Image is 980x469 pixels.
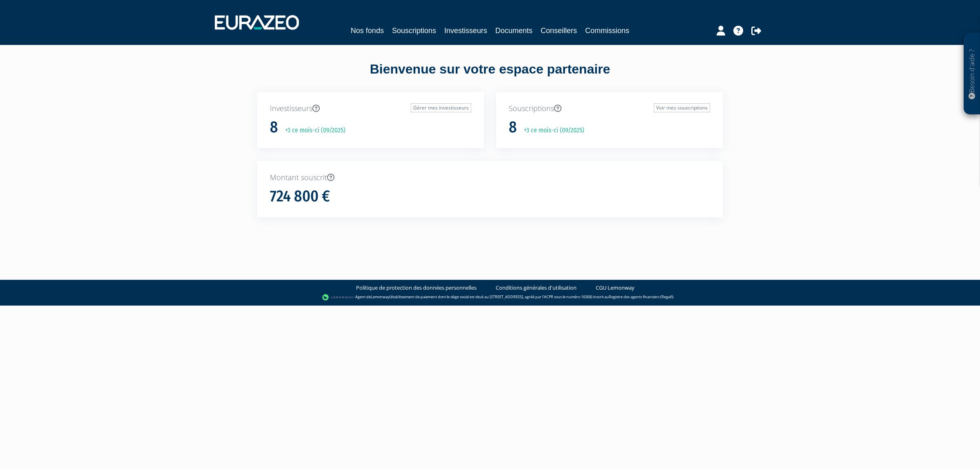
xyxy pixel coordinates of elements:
a: Gérer mes investisseurs [411,103,471,112]
a: CGU Lemonway [596,284,635,292]
p: +3 ce mois-ci (09/2025) [518,126,584,135]
a: Voir mes souscriptions [654,103,710,112]
h1: 724 800 € [270,188,330,205]
p: Souscriptions [509,103,710,114]
a: Documents [495,25,532,36]
p: Besoin d'aide ? [967,37,977,111]
img: logo-lemonway.png [322,293,354,301]
p: Montant souscrit [270,172,710,183]
h1: 8 [509,119,517,136]
a: Conditions générales d'utilisation [496,284,577,292]
a: Conseillers [541,25,577,36]
p: +3 ce mois-ci (09/2025) [279,126,345,135]
a: Commissions [585,25,629,36]
div: - Agent de (établissement de paiement dont le siège social est situé au [STREET_ADDRESS], agréé p... [8,293,972,301]
a: Politique de protection des données personnelles [356,284,477,292]
a: Lemonway [371,294,390,299]
a: Nos fonds [351,25,384,36]
a: Souscriptions [392,25,436,36]
a: Investisseurs [444,25,487,36]
div: Bienvenue sur votre espace partenaire [251,60,729,92]
h1: 8 [270,119,278,136]
p: Investisseurs [270,103,471,114]
img: 1732889491-logotype_eurazeo_blanc_rvb.png [215,15,299,30]
a: Registre des agents financiers (Regafi) [609,294,673,299]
